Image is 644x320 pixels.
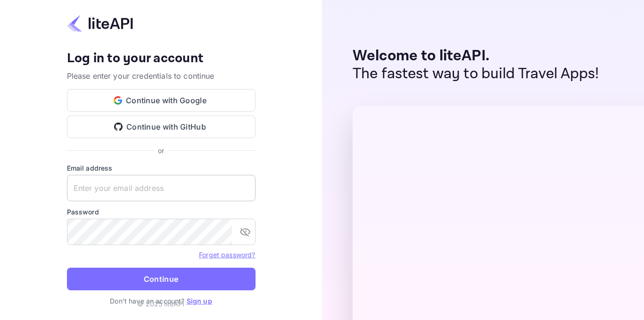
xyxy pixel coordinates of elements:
[199,251,255,259] a: Forget password?
[67,70,256,82] p: Please enter your credentials to continue
[67,163,256,173] label: Email address
[137,299,184,309] p: © 2025 liteAPI
[67,115,256,138] button: Continue with GitHub
[187,297,212,305] a: Sign up
[199,250,255,259] a: Forget password?
[236,222,255,241] button: toggle password visibility
[67,268,256,290] button: Continue
[67,50,256,67] h4: Log in to your account
[67,207,256,217] label: Password
[67,14,133,33] img: liteapi
[353,47,599,65] p: Welcome to liteAPI.
[67,296,256,306] p: Don't have an account?
[67,175,256,201] input: Enter your email address
[158,146,164,156] p: or
[67,89,256,112] button: Continue with Google
[353,65,599,83] p: The fastest way to build Travel Apps!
